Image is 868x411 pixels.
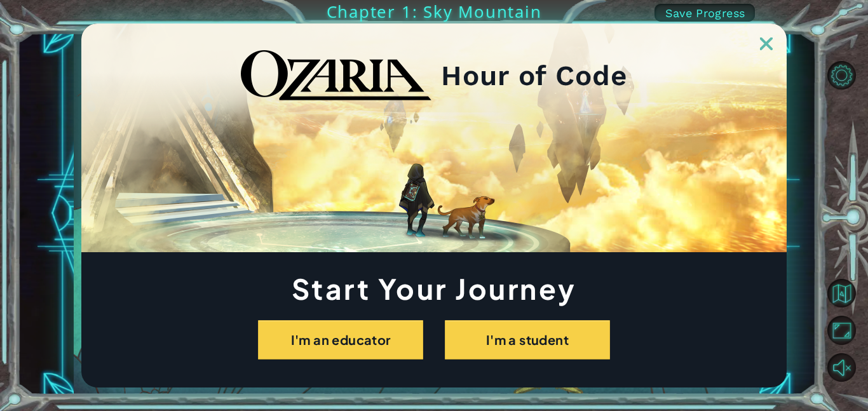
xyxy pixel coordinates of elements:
[258,320,423,360] button: I'm an educator
[760,37,773,50] img: ExitButton_Dusk.png
[81,276,787,301] h1: Start Your Journey
[445,320,610,360] button: I'm a student
[241,50,431,101] img: blackOzariaWordmark.png
[441,64,627,88] h2: Hour of Code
